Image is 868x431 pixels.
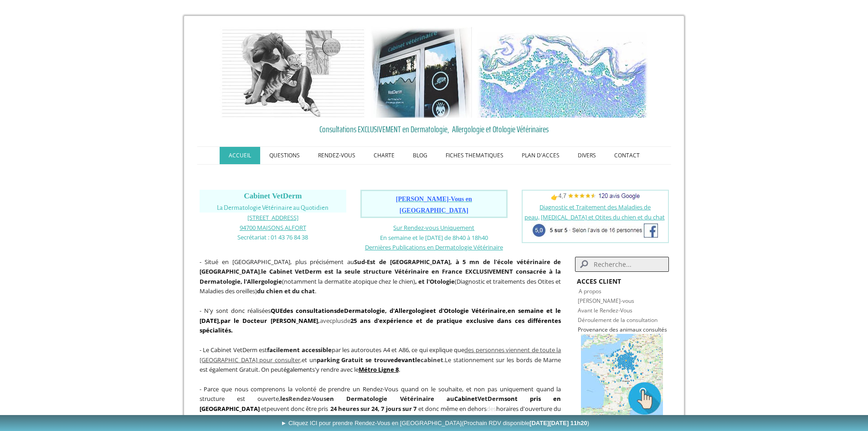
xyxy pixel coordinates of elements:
[577,277,621,286] strong: ACCES CLIENT
[330,405,416,413] strong: 24 heures sur 24, 7 jours sur 7
[296,306,494,315] strong: de , d' et d'
[462,420,589,426] span: (Prochain RDV disponible )
[247,213,298,222] a: [STREET_ADDRESS]
[581,326,608,333] a: rovenance
[260,147,309,164] a: QUESTIONS
[578,326,581,333] span: P
[257,287,315,295] strong: du chien et du chat
[244,192,302,200] span: Cabinet VetDerm
[200,258,561,296] span: - Situé en [GEOGRAPHIC_DATA], plus précisément au , (notamment la dermatite atopique chez le chie...
[578,306,632,314] a: Avant le Rendez-Vous
[219,317,221,325] span: ,
[421,356,443,364] span: cabinet
[529,420,587,426] b: [DATE][DATE] 11h20
[332,317,344,325] span: plus
[359,365,399,374] a: Métro Ligne 8
[579,287,601,295] a: A propos
[200,306,561,334] span: - N'y sont donc réalisées
[487,405,496,413] span: des
[443,356,445,364] span: .
[269,267,440,275] b: Cabinet VetDerm est la seule structure Vétérinaire en
[240,223,306,232] a: 94700 MAISONS ALFORT
[283,365,312,374] span: également
[296,306,337,315] a: consultations
[283,306,293,315] strong: des
[288,395,316,403] span: Rendez-V
[200,258,561,276] strong: Sud-Est de [GEOGRAPHIC_DATA], à 5 mn de l'école vétérinaire de [GEOGRAPHIC_DATA]
[261,405,267,413] span: et
[373,414,473,422] strong: un Rendez-Vous dans les 15 jours
[220,147,260,164] a: ACCUEIL
[359,365,400,374] span: .
[316,395,324,403] span: ou
[344,414,371,422] span: proposer
[365,147,404,164] a: CHARTE
[267,346,300,354] span: facilement
[365,243,503,251] a: Dernières Publications en Dermatologie Vétérinaire
[415,277,455,286] b: , et l'Otologie
[324,395,326,403] span: s
[200,317,561,335] strong: 25 ans d'expérience et de pratique exclusive dans ces différentes spécialités.
[317,356,443,364] span: parking Gratuit se trouve le
[404,147,437,164] a: BLOG
[444,306,494,315] a: Otologie Vétérin
[575,257,668,272] input: Search
[221,317,320,325] b: ,
[506,306,508,315] strong: ,
[200,395,561,413] span: sont pris en [GEOGRAPHIC_DATA]
[396,196,472,214] a: [PERSON_NAME]-Vous en [GEOGRAPHIC_DATA]
[393,223,474,232] a: Sur Rendez-vous Uniquement
[302,346,332,354] strong: accessible
[267,405,329,413] span: peuvent donc être pris
[344,306,385,315] a: Dermatologie
[200,385,561,403] span: - Parce que nous comprenons la volonté de prendre un Rendez-Vous quand on le souhaite, et non pas...
[541,213,665,221] a: [MEDICAL_DATA] et Otites du chien et du chat
[237,233,308,241] span: Secrétariat : 01 43 76 84 38
[261,267,267,275] strong: le
[200,122,669,136] a: Consultations EXCLUSIVEMENT en Dermatologie, Allergologie et Otologie Vétérinaires
[569,147,605,164] a: DIVERS
[200,267,561,286] b: France EXCLUSIVEMENT consacrée à la Dermatologie, l'Allergologie
[513,147,569,164] a: PLAN D'ACCES
[281,420,589,426] span: ► Cliquez ICI pour prendre Rendez-Vous en [GEOGRAPHIC_DATA]
[494,306,506,315] a: aire
[271,306,283,315] strong: QUE
[200,306,561,334] span: avec de
[221,317,318,325] span: par le Docteur [PERSON_NAME]
[454,395,478,403] span: Cabinet
[217,204,329,211] span: La Dermatologie Vétérinaire au Quotidien
[395,306,430,315] a: Allergologie
[578,316,657,324] a: Déroulement de la consultation
[200,346,561,364] span: ,
[309,147,365,164] a: RENDEZ-VOUS
[326,395,504,403] span: en Dermatologie Vétérinaire au VetDerm
[200,306,561,325] span: en semaine et le [DATE]
[280,395,326,403] strong: les
[524,203,651,221] a: Diagnostic et Traitement des Maladies de peau,
[365,243,503,251] span: Dernières Publications en Dermatologie Vétérinaire
[605,147,649,164] a: CONTACT
[394,356,415,364] span: devant
[609,326,667,333] span: des animaux consultés
[200,346,561,364] a: des personnes viennent de toute la [GEOGRAPHIC_DATA] pour consulter
[200,346,561,374] span: - Le Cabinet VetDerm est par les autoroutes A4 et A86, ce qui explique que et un Le stationnement...
[551,193,640,201] span: 👉
[437,147,513,164] a: FICHES THEMATIQUES
[380,234,488,242] span: En semaine et le [DATE] de 8h40 à 18h40
[578,297,634,305] a: [PERSON_NAME]-vous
